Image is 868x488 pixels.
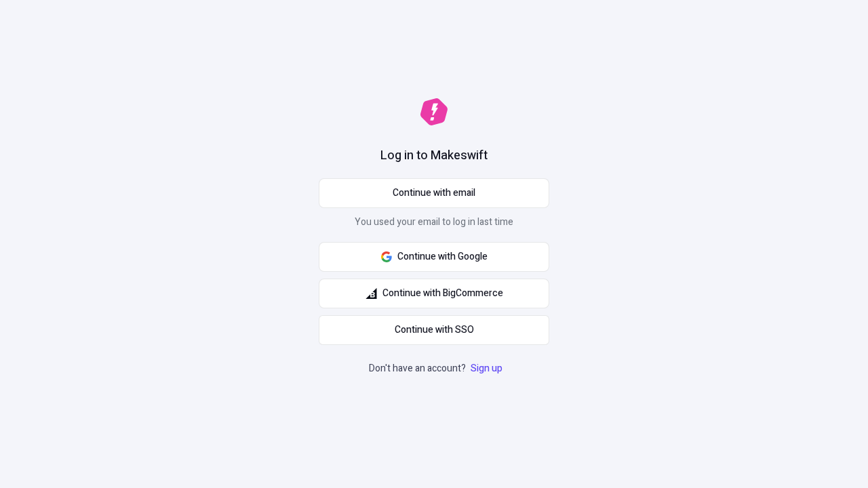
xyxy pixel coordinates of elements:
a: Continue with SSO [319,315,549,345]
span: Continue with Google [397,249,488,264]
span: Continue with email [393,186,475,201]
button: Continue with BigCommerce [319,279,549,308]
span: Continue with BigCommerce [382,286,503,301]
p: You used your email to log in last time [319,215,549,235]
h1: Log in to Makeswift [380,147,488,165]
button: Continue with email [319,178,549,208]
button: Continue with Google [319,242,549,272]
p: Don't have an account? [369,361,505,376]
a: Sign up [468,361,505,375]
